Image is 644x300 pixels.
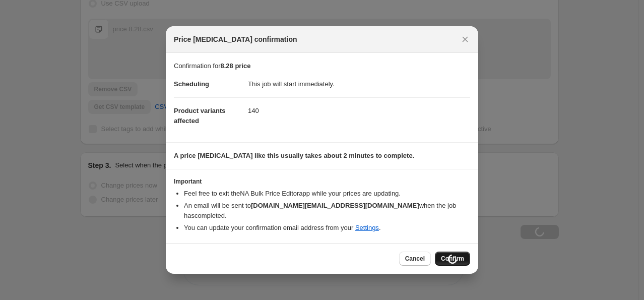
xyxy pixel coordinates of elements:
button: Cancel [399,252,431,266]
b: [DOMAIN_NAME][EMAIL_ADDRESS][DOMAIN_NAME] [251,202,419,209]
a: Settings [355,224,379,231]
h3: Important [174,177,470,186]
dd: This job will start immediately. [248,71,470,97]
span: Scheduling [174,80,209,88]
b: A price [MEDICAL_DATA] like this usually takes about 2 minutes to complete. [174,152,414,159]
b: 8.28 price [220,62,250,70]
button: Close [458,32,472,46]
span: Product variants affected [174,107,226,125]
p: Confirmation for [174,61,470,71]
li: You can update your confirmation email address from your . [184,223,470,233]
span: Price [MEDICAL_DATA] confirmation [174,34,297,44]
span: Cancel [405,255,425,263]
li: An email will be sent to when the job has completed . [184,201,470,221]
dd: 140 [248,97,470,124]
li: Feel free to exit the NA Bulk Price Editor app while your prices are updating. [184,189,470,199]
